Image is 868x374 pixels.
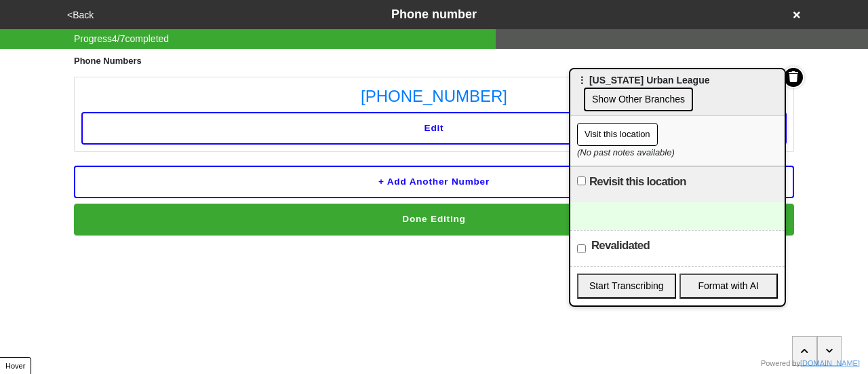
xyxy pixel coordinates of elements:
i: (No past notes available) [577,147,675,157]
button: Format with AI [679,274,778,299]
span: Progress 4 / 7 completed [74,32,169,46]
button: Done Editing [74,204,794,235]
button: + Add another number [74,166,794,198]
span: ⋮ [US_STATE] Urban League [577,75,710,86]
a: [PHONE_NUMBER] [81,84,787,109]
div: Phone Numbers [74,54,794,68]
label: Revalidated [591,238,650,254]
button: Visit this location [577,123,658,146]
button: Edit [81,112,787,145]
div: Powered by [761,358,860,369]
button: Start Transcribing [577,274,676,299]
span: Phone number [391,7,477,21]
button: <Back [63,7,98,23]
label: Revisit this location [589,174,686,190]
a: [DOMAIN_NAME] [800,359,860,367]
button: Show Other Branches [584,88,693,111]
